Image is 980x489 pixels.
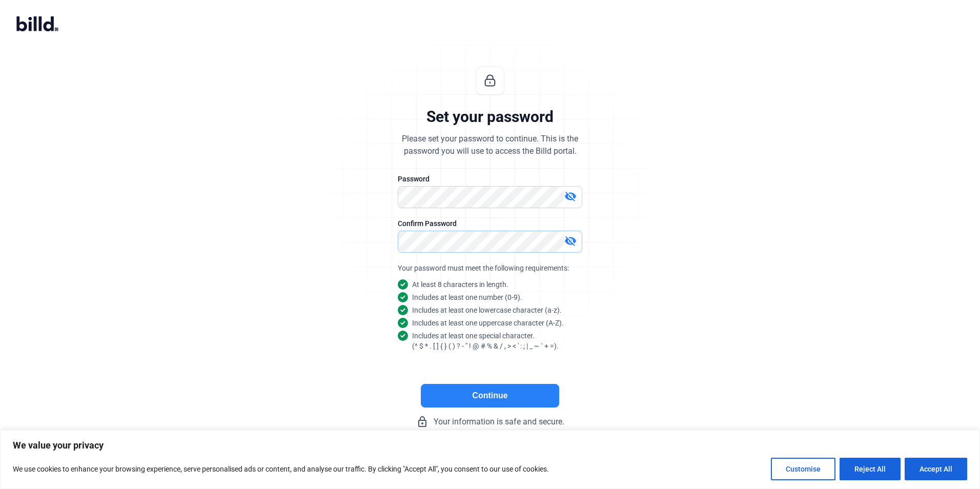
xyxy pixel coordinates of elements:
button: Accept All [905,458,967,480]
p: We value your privacy [13,439,967,452]
snap: Includes at least one number (0-9). [412,292,522,302]
button: Continue [421,384,559,407]
snap: Includes at least one uppercase character (A-Z). [412,318,564,328]
div: Password [398,174,582,184]
mat-icon: visibility_off [564,190,577,202]
p: We use cookies to enhance your browsing experience, serve personalised ads or content, and analys... [13,463,549,475]
button: Customise [771,458,835,480]
div: Set your password [426,107,554,127]
snap: Includes at least one lowercase character (a-z). [412,305,562,315]
div: Please set your password to continue. This is the password you will use to access the Billd portal. [402,133,578,157]
mat-icon: visibility_off [564,235,577,247]
div: Your password must meet the following requirements: [398,263,582,273]
snap: Includes at least one special character. (^ $ * . [ ] { } ( ) ? - " ! @ # % & / , > < ' : ; | _ ~... [412,331,559,351]
snap: At least 8 characters in length. [412,279,508,290]
button: Reject All [840,458,901,480]
div: Confirm Password [398,218,582,229]
mat-icon: lock_outline [416,416,428,428]
div: Your information is safe and secure. [336,416,644,428]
